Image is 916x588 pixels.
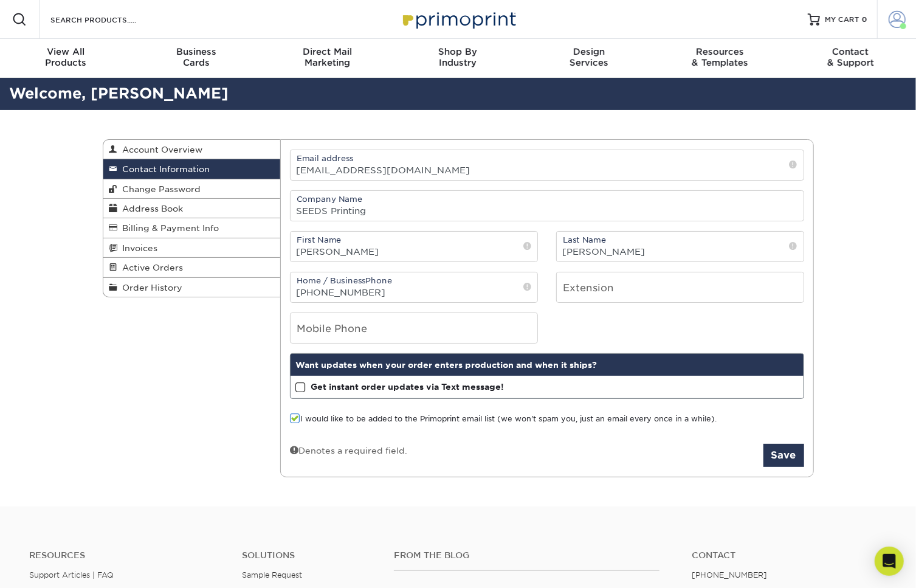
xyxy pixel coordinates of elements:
[398,6,519,32] img: Primoprint
[118,204,184,213] span: Address Book
[875,547,904,576] div: Open Intercom Messenger
[785,39,916,78] a: Contact& Support
[103,159,281,179] a: Contact Information
[394,550,659,561] h4: From the Blog
[654,39,785,78] a: Resources& Templates
[103,140,281,159] a: Account Overview
[103,278,281,297] a: Order History
[242,550,376,561] h4: Solutions
[523,39,654,78] a: DesignServices
[262,46,393,57] span: Direct Mail
[118,243,158,253] span: Invoices
[262,39,393,78] a: Direct MailMarketing
[692,570,768,579] a: [PHONE_NUMBER]
[131,46,261,68] div: Cards
[763,444,804,467] button: Save
[118,145,203,154] span: Account Overview
[103,218,281,238] a: Billing & Payment Info
[393,46,523,57] span: Shop By
[29,550,224,561] h4: Resources
[785,46,916,68] div: & Support
[262,46,393,68] div: Marketing
[103,199,281,218] a: Address Book
[785,46,916,57] span: Contact
[862,15,867,24] span: 0
[393,39,523,78] a: Shop ByIndustry
[118,283,183,292] span: Order History
[131,46,261,57] span: Business
[49,12,168,27] input: SEARCH PRODUCTS.....
[118,164,210,174] span: Contact Information
[103,238,281,258] a: Invoices
[103,179,281,199] a: Change Password
[118,263,184,272] span: Active Orders
[291,354,804,376] div: Want updates when your order enters production and when it ships?
[290,413,717,425] label: I would like to be added to the Primoprint email list (we won't spam you, just an email every onc...
[654,46,785,57] span: Resources
[311,382,504,392] strong: Get instant order updates via Text message!
[825,15,859,25] span: MY CART
[393,46,523,68] div: Industry
[242,570,302,579] a: Sample Request
[103,258,281,277] a: Active Orders
[523,46,654,57] span: Design
[290,444,407,457] div: Denotes a required field.
[131,39,261,78] a: BusinessCards
[654,46,785,68] div: & Templates
[118,223,219,233] span: Billing & Payment Info
[523,46,654,68] div: Services
[692,550,887,561] a: Contact
[118,184,201,194] span: Change Password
